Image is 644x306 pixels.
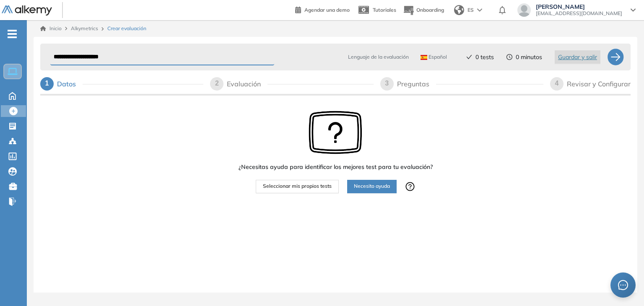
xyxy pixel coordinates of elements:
span: Crear evaluación [107,25,146,32]
span: ¿Necesitas ayuda para identificar los mejores test para tu evaluación? [239,163,433,171]
img: arrow [477,8,482,12]
img: world [454,5,464,15]
span: clock-circle [506,54,512,60]
span: message [618,280,628,290]
button: Onboarding [403,1,444,19]
button: Seleccionar mis propios tests [256,180,339,193]
button: Guardar y salir [555,50,600,64]
span: 0 tests [475,53,494,62]
span: Alkymetrics [71,25,98,31]
span: Guardar y salir [558,52,597,62]
span: [EMAIL_ADDRESS][DOMAIN_NAME] [536,10,622,17]
a: Inicio [40,25,62,32]
img: Logo [2,5,52,16]
span: Lenguaje de la evaluación [348,53,409,61]
a: Agendar una demo [295,4,350,14]
span: Necesito ayuda [354,182,390,190]
span: 3 [385,80,389,87]
span: check [466,54,472,60]
span: 1 [45,80,49,87]
span: ES [467,6,474,14]
span: Español [421,54,447,60]
button: Necesito ayuda [347,180,397,193]
span: [PERSON_NAME] [536,3,622,10]
div: Datos [57,77,83,91]
div: Revisar y Configurar [567,77,631,91]
div: Evaluación [227,77,267,91]
span: 0 minutos [516,53,542,62]
i: - [8,33,17,35]
span: Agendar una demo [304,7,350,13]
span: Onboarding [416,7,444,13]
span: Tutoriales [373,7,396,13]
span: 4 [555,80,559,87]
span: 2 [215,80,219,87]
div: 1Datos [40,77,203,91]
div: Preguntas [397,77,436,91]
span: Seleccionar mis propios tests [263,182,332,190]
img: ESP [421,55,427,60]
